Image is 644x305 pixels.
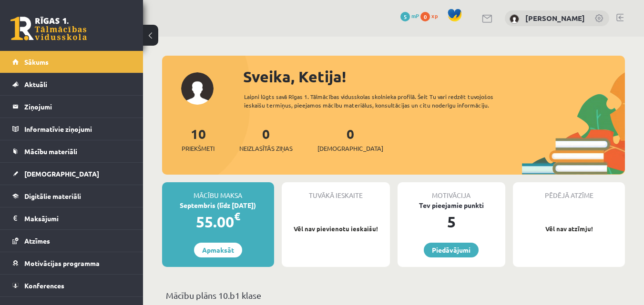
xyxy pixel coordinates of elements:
a: Aktuāli [12,73,131,95]
a: 10Priekšmeti [182,125,215,153]
a: Maksājumi [12,207,131,229]
div: 5 [398,210,506,233]
a: 5 mP [400,12,419,20]
a: Mācību materiāli [12,140,131,162]
span: Konferences [24,281,64,290]
legend: Informatīvie ziņojumi [24,118,131,140]
span: Aktuāli [24,80,47,89]
p: Vēl nav pievienotu ieskaišu! [286,224,385,234]
div: Motivācija [398,182,506,200]
div: 55.00 [162,210,274,233]
a: [DEMOGRAPHIC_DATA] [12,163,131,185]
a: Informatīvie ziņojumi [12,118,131,140]
div: Pēdējā atzīme [513,182,625,200]
span: 5 [400,12,410,21]
a: Apmaksāt [194,243,242,257]
span: Priekšmeti [182,144,215,153]
span: xp [431,12,438,20]
a: Ziņojumi [12,96,131,118]
a: Rīgas 1. Tālmācības vidusskola [10,17,87,40]
div: Laipni lūgts savā Rīgas 1. Tālmācības vidusskolas skolnieka profilā. Šeit Tu vari redzēt tuvojošo... [244,92,522,109]
span: 0 [420,12,430,21]
a: 0Neizlasītās ziņas [239,125,293,153]
span: mP [411,12,419,20]
legend: Ziņojumi [24,96,131,118]
div: Sveika, Ketija! [243,65,625,88]
a: [PERSON_NAME] [525,13,585,23]
img: Ketija Dzilna [510,14,519,24]
span: Atzīmes [24,236,50,245]
a: Digitālie materiāli [12,185,131,207]
a: Piedāvājumi [424,243,479,257]
span: Sākums [24,58,49,66]
legend: Maksājumi [24,207,131,229]
div: Mācību maksa [162,182,274,200]
span: Neizlasītās ziņas [239,144,293,153]
div: Septembris (līdz [DATE]) [162,200,274,210]
div: Tev pieejamie punkti [398,200,506,210]
a: 0 xp [420,12,442,20]
a: Konferences [12,275,131,296]
a: 0[DEMOGRAPHIC_DATA] [317,125,383,153]
span: Motivācijas programma [24,259,100,267]
span: [DEMOGRAPHIC_DATA] [24,169,99,178]
span: [DEMOGRAPHIC_DATA] [317,144,383,153]
a: Sākums [12,51,131,73]
a: Atzīmes [12,230,131,252]
div: Tuvākā ieskaite [282,182,390,200]
p: Vēl nav atzīmju! [518,224,620,234]
span: Mācību materiāli [24,147,77,156]
p: Mācību plāns 10.b1 klase [166,289,621,302]
span: Digitālie materiāli [24,192,81,200]
span: € [234,209,240,223]
a: Motivācijas programma [12,252,131,274]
